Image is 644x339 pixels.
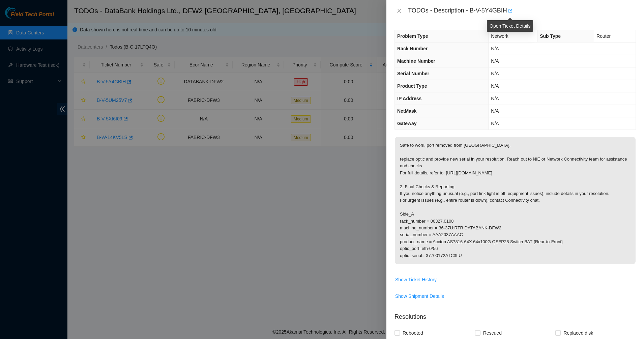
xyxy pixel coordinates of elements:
p: Safe to work, port removed from [GEOGRAPHIC_DATA]. replace optic and provide new serial in your r... [395,137,636,264]
span: N/A [491,71,499,76]
span: Machine Number [397,58,435,64]
span: N/A [491,58,499,64]
div: TODOs - Description - B-V-5Y4GBIH [408,5,636,16]
span: Rebooted [400,328,426,338]
span: Rack Number [397,46,428,51]
span: N/A [491,121,499,126]
span: Router [596,33,611,39]
span: Replaced disk [561,328,596,338]
span: NetMask [397,108,417,114]
span: Serial Number [397,71,429,76]
button: Show Ticket History [395,274,437,285]
p: Resolutions [394,307,636,321]
span: Product Type [397,83,427,89]
span: N/A [491,46,499,51]
span: Show Shipment Details [395,292,444,300]
div: Open Ticket Details [487,20,533,32]
span: N/A [491,108,499,114]
button: Close [394,8,404,14]
span: N/A [491,96,499,101]
span: close [397,8,402,13]
button: Show Shipment Details [395,291,444,302]
span: Gateway [397,121,417,126]
span: IP Address [397,96,421,101]
span: Rescued [480,328,504,338]
span: Sub Type [540,33,561,39]
span: Show Ticket History [395,276,437,283]
span: N/A [491,83,499,89]
span: Problem Type [397,33,428,39]
span: Network [491,33,508,39]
